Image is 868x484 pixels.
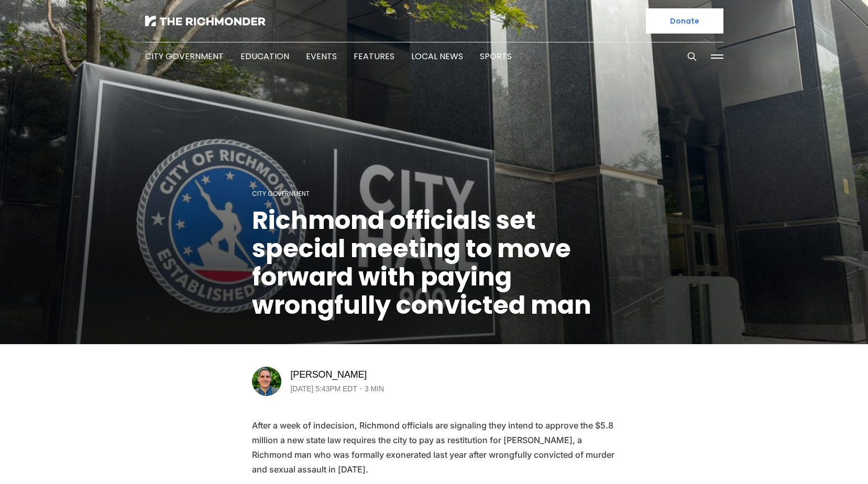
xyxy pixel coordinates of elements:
a: Sports [480,50,512,62]
span: 3 min [368,382,389,395]
img: Graham Moomaw [252,367,281,396]
button: Search this site [684,49,700,64]
a: Events [306,50,337,62]
a: [PERSON_NAME] [291,368,368,381]
a: Features [354,50,394,62]
time: [DATE] 5:43PM EDT [291,382,361,395]
iframe: portal-trigger [779,433,868,484]
a: City Government [145,50,224,62]
p: After a week of indecision, Richmond officials are signaling they intend to approve the $5.8 mill... [252,418,617,477]
img: The Richmonder [145,16,266,26]
a: Education [240,50,289,62]
a: Local News [411,50,463,62]
h1: Richmond officials set special meeting to move forward with paying wrongfully convicted man [252,206,617,320]
a: City Government [252,189,310,198]
a: Donate [646,8,723,34]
